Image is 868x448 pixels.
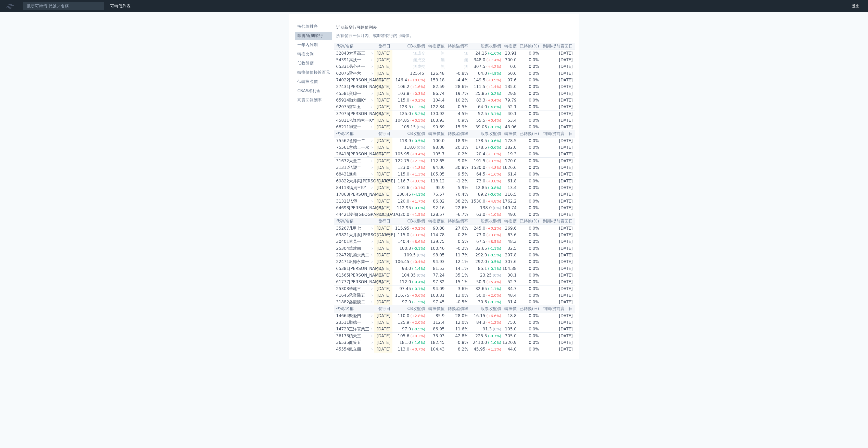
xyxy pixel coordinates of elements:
th: 發行日 [374,43,392,50]
div: 123.5 [398,104,412,110]
div: 101.6 [397,185,410,191]
a: 低收盤價 [295,59,332,67]
div: 125.0 [398,111,412,117]
td: 0.0% [517,77,539,83]
th: 轉換價值 [426,130,445,137]
td: [DATE] [539,144,575,151]
td: 103.93 [426,117,445,124]
td: -1.2% [445,178,469,185]
td: 105.7 [426,151,445,158]
td: [DATE] [374,144,392,151]
span: 無 [464,51,468,56]
div: 62076 [336,70,348,77]
td: [DATE] [374,77,392,83]
span: (-1.2%) [412,105,425,109]
td: -0.8% [445,70,469,77]
div: 73.0 [475,178,487,184]
span: (-4.8%) [488,71,501,76]
td: [DATE] [539,83,575,90]
td: [DATE] [539,158,575,165]
div: 84113 [336,185,348,191]
td: -4.5% [445,110,469,117]
td: 135.0 [501,83,517,90]
td: 0.0% [517,57,539,63]
a: 低轉換溢價 [295,78,332,86]
input: 搜尋可轉債 代號／名稱 [22,2,104,10]
div: 弘塑二 [349,165,372,171]
a: 轉換價值接近百元 [295,68,332,77]
li: 低轉換溢價 [295,79,332,85]
th: CB收盤價 [392,43,425,50]
td: 90.69 [426,124,445,130]
td: 0.0% [517,144,539,151]
td: [DATE] [374,158,392,165]
th: 到期/提前賣回日 [539,43,575,50]
div: 1530.0 [470,198,486,204]
th: 已轉換(%) [517,130,539,137]
td: [DATE] [374,104,392,110]
span: (-1.6%) [488,51,501,55]
td: [DATE] [374,137,392,144]
li: CBAS權利金 [295,88,332,94]
td: 95.9 [426,184,445,191]
th: 到期/提前賣回日 [539,130,575,137]
th: CB收盤價 [392,130,425,137]
a: 轉換比例 [295,50,332,58]
td: 178.5 [501,137,517,144]
td: 43.06 [501,124,517,130]
td: [DATE] [539,164,575,171]
div: 福貞三KY [349,185,372,191]
div: 45811 [336,117,348,123]
div: 118.0 [403,144,417,151]
div: 45581 [336,91,348,97]
td: 1626.6 [501,164,517,171]
td: [DATE] [539,90,575,97]
div: 104.85 [394,117,410,123]
div: 65331 [336,64,348,70]
th: 已轉換(%) [517,43,539,50]
span: (+0.5%) [410,118,425,122]
td: [DATE] [374,57,392,63]
td: 0.5% [445,104,469,110]
span: (+9.9%) [486,78,501,82]
td: [DATE] [539,50,575,57]
div: 意德士一永 [349,144,372,151]
span: 無 [441,51,445,56]
td: 70.4% [445,191,469,198]
span: 無成交 [413,57,425,62]
td: 18.9% [445,137,469,144]
td: 94.06 [426,164,445,171]
a: CBAS權利金 [295,87,332,95]
td: 0.9% [445,117,469,124]
td: 170.0 [501,158,517,165]
span: (+1.4%) [486,85,501,89]
span: (-5.2%) [412,112,425,116]
div: 27431 [336,84,348,90]
td: 86.74 [426,90,445,97]
td: [DATE] [374,151,392,158]
span: (+4.8%) [486,166,501,170]
a: 高賣回報酬率 [295,96,332,104]
div: 55.5 [475,117,487,123]
div: 120.0 [397,198,410,204]
th: 代碼/名稱 [334,43,374,50]
div: 307.5 [473,64,486,70]
td: 0.0% [517,124,539,130]
span: (+0.4%) [486,98,501,102]
th: 股票收盤價 [468,43,501,50]
div: 大井泵[PERSON_NAME] [349,178,372,184]
div: 65914 [336,97,348,103]
td: 53.4 [501,117,517,124]
td: 0.0% [517,117,539,124]
td: 0.0% [517,184,539,191]
span: (+3.5%) [486,159,501,163]
span: (+1.6%) [486,172,501,176]
div: 52.5 [477,111,488,117]
div: 晶心科一 [349,64,372,70]
td: 0.0 [501,63,517,70]
div: 123.0 [397,165,410,171]
td: 0.2% [445,151,469,158]
td: 50.6 [501,70,517,77]
td: 98.08 [426,144,445,151]
td: 13.4 [501,184,517,191]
